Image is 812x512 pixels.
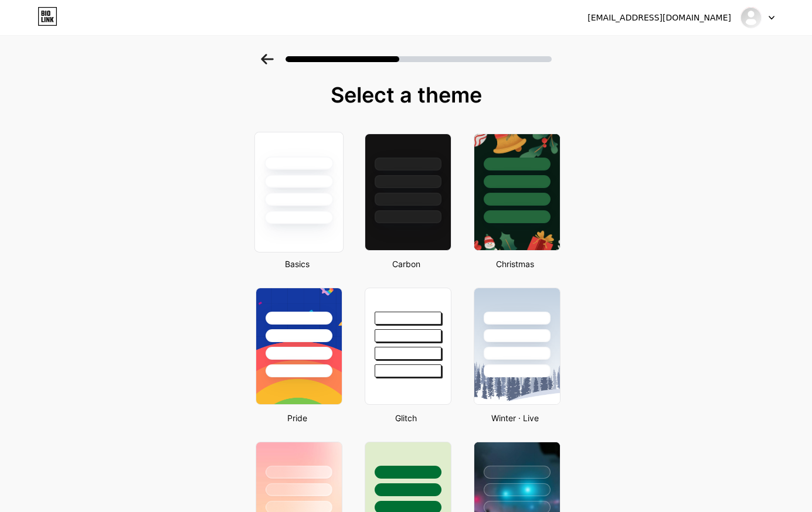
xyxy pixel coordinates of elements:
[361,412,451,424] div: Glitch
[740,6,762,29] img: drneeruthakral
[251,83,562,107] div: Select a theme
[361,258,451,270] div: Carbon
[252,258,342,270] div: Basics
[252,412,342,424] div: Pride
[470,258,560,270] div: Christmas
[587,12,731,24] div: [EMAIL_ADDRESS][DOMAIN_NAME]
[470,412,560,424] div: Winter · Live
